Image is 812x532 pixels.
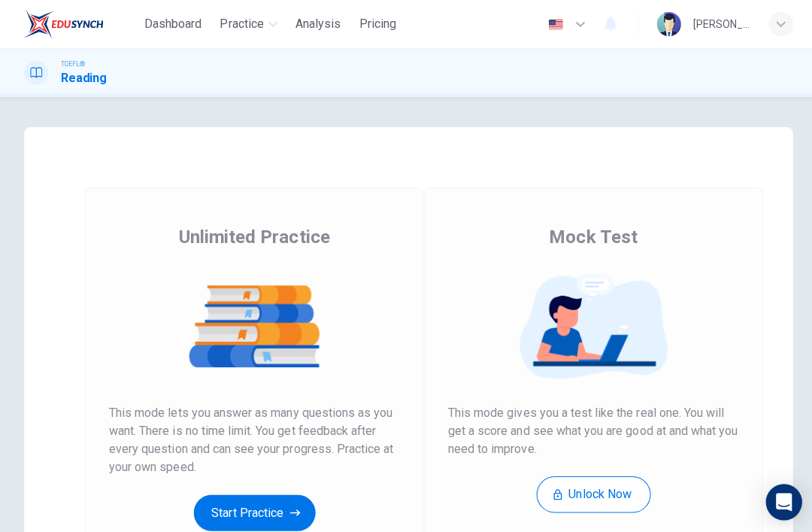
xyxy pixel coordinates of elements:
[108,401,397,473] span: This mode lets you answer as many questions as you want. There is no time limit. You get feedback...
[177,223,328,248] span: Unlimited Practice
[533,473,647,509] button: Unlock Now
[294,15,339,33] span: Analysis
[60,58,84,68] span: TOEFL®
[213,11,282,38] button: Practice
[288,11,345,38] button: Analysis
[351,11,400,38] button: Pricing
[24,9,103,39] img: EduSynch logo
[546,223,634,248] span: Mock Test
[138,11,207,38] button: Dashboard
[543,19,562,30] img: en
[192,491,314,527] button: Start Practice
[219,15,262,33] span: Practice
[357,15,394,33] span: Pricing
[24,9,138,39] a: EduSynch logo
[144,15,201,33] span: Dashboard
[60,68,106,87] h1: Reading
[761,481,797,517] div: Open Intercom Messenger
[653,12,677,36] img: Profile picture
[689,15,746,33] div: [PERSON_NAME]
[445,401,734,455] span: This mode gives you a test like the real one. You will get a score and see what you are good at a...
